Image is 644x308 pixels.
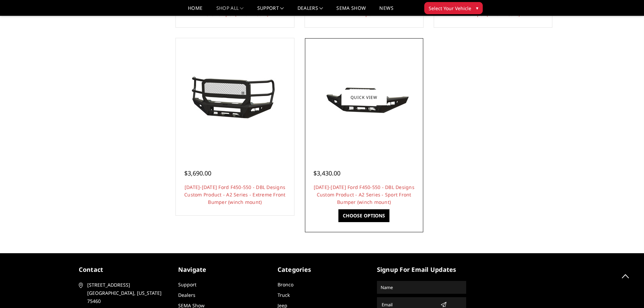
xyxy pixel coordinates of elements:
[313,169,340,177] span: $3,430.00
[257,6,284,16] a: Support
[178,292,195,298] a: Dealers
[476,4,478,11] span: ▾
[336,6,366,16] a: SEMA Show
[178,281,196,288] a: Support
[429,5,471,12] span: Select Your Vehicle
[216,6,244,16] a: shop all
[184,169,211,177] span: $3,690.00
[87,281,166,305] span: [STREET_ADDRESS] [GEOGRAPHIC_DATA], [US_STATE] 75460
[297,6,323,16] a: Dealers
[377,265,466,274] h5: signup for email updates
[310,72,418,123] img: 2023-2025 Ford F450-550 - DBL Designs Custom Product - A2 Series - Sport Front Bumper (winch mount)
[424,2,483,14] button: Select Your Vehicle
[338,209,389,222] a: Choose Options
[278,265,367,274] h5: Categories
[188,6,202,16] a: Home
[278,281,293,288] a: Bronco
[79,265,168,274] h5: contact
[341,90,387,105] a: Quick view
[307,40,422,155] a: 2023-2025 Ford F450-550 - DBL Designs Custom Product - A2 Series - Sport Front Bumper (winch mount)
[314,184,414,205] a: [DATE]-[DATE] Ford F450-550 - DBL Designs Custom Product - A2 Series - Sport Front Bumper (winch ...
[178,265,267,274] h5: Navigate
[617,267,634,284] a: Click to Top
[378,282,465,293] input: Name
[184,184,286,205] a: [DATE]-[DATE] Ford F450-550 - DBL Designs Custom Product - A2 Series - Extreme Front Bumper (winc...
[379,6,393,16] a: News
[177,40,292,155] a: 2023-2025 Ford F450-550 - DBL Designs Custom Product - A2 Series - Extreme Front Bumper (winch mo...
[278,292,290,298] a: Truck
